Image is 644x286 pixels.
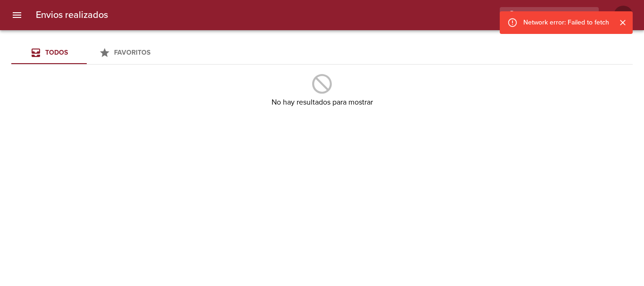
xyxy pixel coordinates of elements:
h6: No hay resultados para mostrar [272,96,373,109]
div: Network error: Failed to fetch [523,14,609,31]
span: Todos [45,49,68,57]
div: Tabs Envios [11,41,162,64]
input: buscar [500,7,583,24]
span: Favoritos [114,49,150,57]
h6: Envios realizados [36,8,108,23]
div: EE [614,6,633,25]
button: Cerrar [617,16,629,29]
button: menu [6,4,28,26]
